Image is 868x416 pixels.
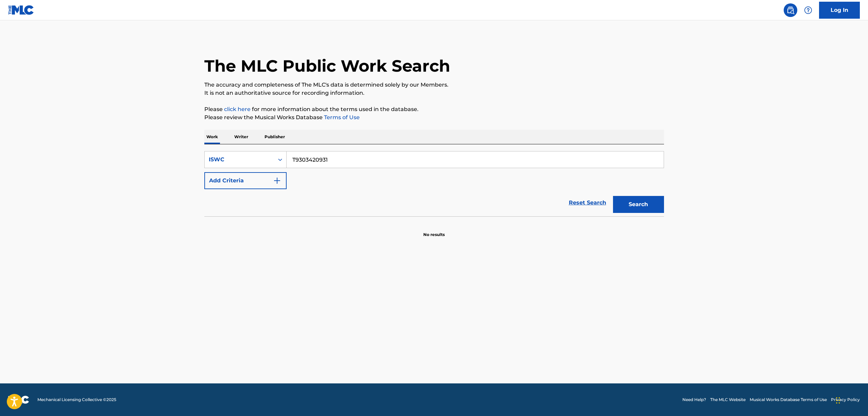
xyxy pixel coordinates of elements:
a: Musical Works Database Terms of Use [750,397,827,403]
a: Reset Search [565,195,610,210]
img: MLC Logo [8,5,34,15]
p: No results [423,223,445,238]
a: click here [224,106,251,112]
img: logo [8,396,29,404]
button: Search [613,196,664,213]
a: The MLC Website [710,397,746,403]
iframe: Chat Widget [834,383,868,416]
div: Help [801,3,815,17]
h1: The MLC Public Work Search [204,56,450,76]
a: Terms of Use [323,114,360,121]
span: Mechanical Licensing Collective © 2025 [37,397,116,403]
p: It is not an authoritative source for recording information. [204,89,664,97]
img: 9d2ae6d4665cec9f34b9.svg [273,177,281,185]
p: Please for more information about the terms used in the database. [204,105,664,113]
div: Drag [836,390,840,411]
div: ISWC [209,156,270,164]
img: search [786,6,795,14]
form: Search Form [204,151,664,216]
a: Log In [819,2,860,19]
p: Writer [232,130,250,144]
p: Work [204,130,220,144]
p: Please review the Musical Works Database [204,113,664,122]
a: Need Help? [682,397,706,403]
button: Add Criteria [204,172,287,189]
p: Publisher [262,130,287,144]
img: help [804,6,812,14]
a: Privacy Policy [831,397,860,403]
a: Public Search [784,3,797,17]
p: The accuracy and completeness of The MLC's data is determined solely by our Members. [204,81,664,89]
